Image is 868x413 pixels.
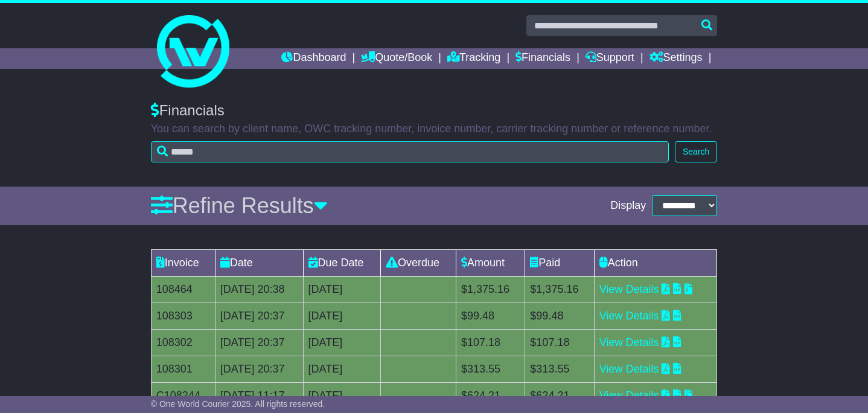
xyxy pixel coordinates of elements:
[215,329,303,356] td: [DATE] 20:37
[215,303,303,329] td: [DATE] 20:37
[599,336,659,348] a: View Details
[215,249,303,276] td: Date
[456,329,525,356] td: $107.18
[456,356,525,382] td: $313.55
[525,356,594,382] td: $313.55
[447,48,500,69] a: Tracking
[525,303,594,329] td: $99.48
[675,141,717,162] button: Search
[303,356,380,382] td: [DATE]
[599,310,659,322] a: View Details
[281,48,346,69] a: Dashboard
[599,389,659,402] a: View Details
[456,249,525,276] td: Amount
[151,382,215,409] td: C108244
[215,276,303,303] td: [DATE] 20:38
[456,303,525,329] td: $99.48
[649,48,703,69] a: Settings
[525,249,594,276] td: Paid
[215,382,303,409] td: [DATE] 11:17
[303,276,380,303] td: [DATE]
[151,399,325,409] span: © One World Courier 2025. All rights reserved.
[456,276,525,303] td: $1,375.16
[599,283,659,295] a: View Details
[151,249,215,276] td: Invoice
[151,276,215,303] td: 108464
[525,382,594,409] td: $624.21
[303,303,380,329] td: [DATE]
[303,249,380,276] td: Due Date
[151,329,215,356] td: 108302
[456,382,525,409] td: $624.21
[361,48,432,69] a: Quote/Book
[599,363,659,375] a: View Details
[303,329,380,356] td: [DATE]
[594,249,717,276] td: Action
[215,356,303,382] td: [DATE] 20:37
[151,123,718,136] p: You can search by client name, OWC tracking number, invoice number, carrier tracking number or re...
[151,356,215,382] td: 108301
[151,193,328,218] a: Refine Results
[515,48,570,69] a: Financials
[586,48,634,69] a: Support
[381,249,456,276] td: Overdue
[525,276,594,303] td: $1,375.16
[610,199,646,213] span: Display
[151,303,215,329] td: 108303
[151,102,718,120] div: Financials
[525,329,594,356] td: $107.18
[303,382,380,409] td: [DATE]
